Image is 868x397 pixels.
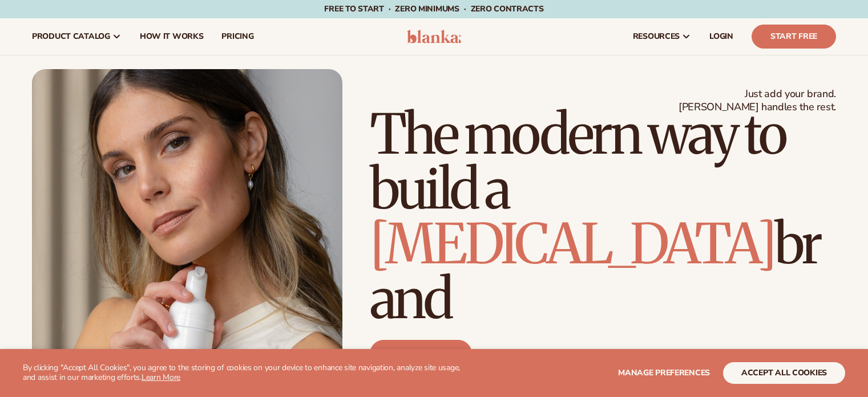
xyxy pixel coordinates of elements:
[23,363,473,383] p: By clicking "Accept All Cookies", you agree to the storing of cookies on your device to enhance s...
[709,32,733,41] span: LOGIN
[221,32,253,41] span: pricing
[140,32,204,41] span: How It Works
[370,340,472,367] a: Start free
[370,107,836,326] h1: The modern way to build a brand
[324,3,543,14] span: Free to start · ZERO minimums · ZERO contracts
[723,362,845,384] button: accept all cookies
[700,18,742,55] a: LOGIN
[407,30,461,43] img: logo
[212,18,263,55] a: pricing
[618,362,710,384] button: Manage preferences
[752,25,836,49] a: Start Free
[23,18,131,55] a: product catalog
[142,372,180,383] a: Learn More
[624,18,700,55] a: resources
[679,87,836,114] span: Just add your brand. [PERSON_NAME] handles the rest.
[131,18,213,55] a: How It Works
[633,32,680,41] span: resources
[618,367,710,378] span: Manage preferences
[370,210,774,278] span: [MEDICAL_DATA]
[32,32,110,41] span: product catalog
